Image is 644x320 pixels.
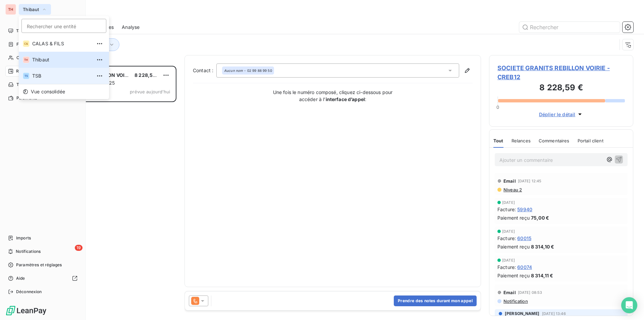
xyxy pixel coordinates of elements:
div: - 02 99 88 99 50 [224,68,272,73]
span: Paiement reçu [497,243,530,250]
span: Notifications [16,248,41,255]
span: Analyse [122,24,140,31]
span: [DATE] 13:46 [542,312,566,316]
button: Déplier le détail [537,110,586,118]
div: TH [23,56,30,63]
span: Relances [512,138,531,143]
span: Paiement reçu [497,272,530,279]
div: grid [32,66,176,320]
span: Paiement reçu [497,214,530,221]
span: Email [503,178,516,184]
button: Prendre des notes durant mon appel [394,295,477,306]
span: Portail client [578,138,603,143]
input: Rechercher [519,22,620,33]
span: TSB [32,73,92,79]
span: prévue aujourd’hui [130,89,170,94]
span: Thibaut [32,56,92,63]
span: 59940 [517,206,532,213]
span: Facture : [497,235,516,242]
span: Relances [16,68,34,74]
span: [DATE] [502,229,515,233]
span: Tableau de bord [16,28,47,34]
div: TH [5,4,16,15]
span: [DATE] [502,200,515,204]
span: Déplier le détail [539,111,576,118]
label: Contact : [193,67,216,74]
p: Une fois le numéro composé, cliquez ci-dessous pour accéder à l’ : [266,89,400,103]
span: 60074 [517,264,532,271]
span: [DATE] 08:53 [518,290,542,294]
span: 75,00 € [531,214,549,221]
span: Vue consolidée [31,88,65,95]
span: 19 [75,245,83,251]
span: CALAS & FILS [32,40,92,47]
span: Facture : [497,206,516,213]
div: Open Intercom Messenger [621,297,637,313]
span: Notification [503,299,528,304]
span: [DATE] [502,258,515,262]
span: [DATE] 12:45 [518,179,542,183]
img: Logo LeanPay [5,305,47,316]
span: 8 314,11 € [531,272,553,279]
div: TS [23,73,30,79]
span: 8 228,59 € [135,72,160,78]
em: Aucun nom [224,68,243,73]
span: Tâches [16,82,31,88]
span: Email [503,290,516,295]
span: 60015 [517,235,531,242]
a: Aide [5,273,80,284]
span: SOCIETE GRANITS REBILLON VOIRIE - CREB12 [497,63,625,82]
strong: interface d’appel [326,96,365,102]
span: Facture : [497,264,516,271]
span: 0 [496,104,499,110]
span: Thibaut [23,7,39,12]
span: Factures [16,41,34,47]
span: 8 314,10 € [531,243,554,250]
span: Paramètres et réglages [16,262,62,268]
div: C& [23,40,30,47]
span: Tout [493,138,503,143]
span: Déconnexion [16,289,42,295]
span: Paiements [16,95,37,101]
input: placeholder [21,19,106,33]
span: Niveau 2 [503,187,522,192]
span: Imports [16,235,31,241]
h3: 8 228,59 € [497,82,625,95]
span: Aide [16,275,25,281]
span: Commentaires [539,138,570,143]
span: Clients [16,55,30,61]
span: [PERSON_NAME] [505,311,539,317]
